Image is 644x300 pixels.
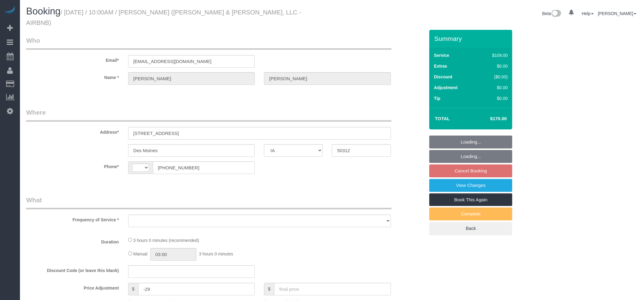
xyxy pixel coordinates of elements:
[264,283,274,295] span: $
[434,35,509,42] h3: Summary
[128,55,255,68] input: Email*
[128,144,255,157] input: City*
[429,179,512,192] a: View Changes
[22,127,124,135] label: Address*
[434,74,452,80] label: Discount
[128,283,138,295] span: $
[598,11,636,16] a: [PERSON_NAME]
[479,85,508,91] div: $0.00
[429,193,512,206] a: Book This Again
[542,11,561,16] a: Beta
[434,52,449,58] label: Service
[22,55,124,63] label: Email*
[26,108,391,122] legend: Where
[479,52,508,58] div: $109.00
[153,161,255,174] input: Phone*
[429,222,512,235] a: Back
[26,9,301,26] small: / [DATE] / 10:00AM / [PERSON_NAME] ([PERSON_NAME] & [PERSON_NAME], LLC - AIRBNB)
[26,195,391,209] legend: What
[582,11,594,16] a: Help
[199,251,233,256] span: 3 hours 0 minutes
[434,85,457,91] label: Adjustment
[26,6,61,17] span: Booking
[434,63,447,69] label: Extras
[434,95,440,101] label: Tip
[133,251,147,256] span: Manual
[479,74,508,80] div: ($0.00)
[22,283,124,291] label: Price Adjustment
[479,95,508,101] div: $0.00
[435,116,450,121] strong: Total
[128,72,255,85] input: First Name*
[332,144,391,157] input: Zip Code*
[26,36,391,50] legend: Who
[22,237,124,245] label: Duration
[551,10,561,18] img: New interface
[133,238,199,243] span: 3 hours 0 minutes (recommended)
[472,116,507,121] h4: $170.00
[22,161,124,170] label: Phone*
[22,265,124,274] label: Discount Code (or leave this blank)
[274,283,391,295] input: final price
[264,72,391,85] input: Last Name*
[479,63,508,69] div: $0.00
[22,215,124,223] label: Frequency of Service *
[22,72,124,81] label: Name *
[4,6,16,15] img: Automaid Logo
